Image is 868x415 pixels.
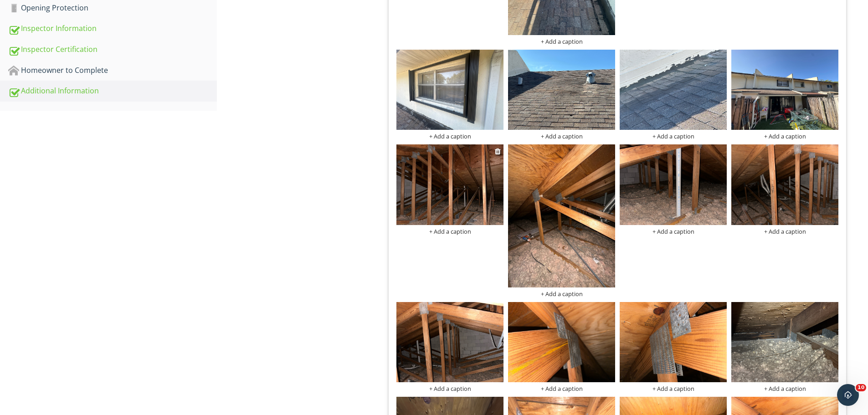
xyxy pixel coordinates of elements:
div: + Add a caption [508,385,615,392]
div: + Add a caption [731,133,838,140]
img: photo.jpg [396,50,503,130]
div: + Add a caption [620,385,727,392]
iframe: Intercom live chat [837,384,859,406]
img: photo.jpg [731,144,838,225]
div: Additional Information [8,85,217,97]
img: photo.jpg [620,50,727,130]
div: Inspector Certification [8,44,217,56]
div: + Add a caption [620,133,727,140]
img: photo.jpg [620,144,727,225]
div: + Add a caption [396,385,503,392]
img: data [396,144,503,225]
div: Homeowner to Complete [8,65,217,77]
img: photo.jpg [731,50,838,130]
div: + Add a caption [508,133,615,140]
div: Inspector Information [8,23,217,35]
img: data [508,50,615,130]
div: + Add a caption [508,290,615,297]
div: Opening Protection [8,2,217,14]
img: data [508,144,615,287]
div: + Add a caption [508,38,615,45]
img: photo.jpg [620,302,727,382]
div: + Add a caption [620,228,727,235]
img: photo.jpg [396,302,503,382]
img: photo.jpg [731,302,838,382]
div: + Add a caption [731,228,838,235]
div: + Add a caption [396,228,503,235]
div: + Add a caption [731,385,838,392]
div: + Add a caption [396,133,503,140]
span: 10 [856,384,866,391]
img: photo.jpg [508,302,615,382]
